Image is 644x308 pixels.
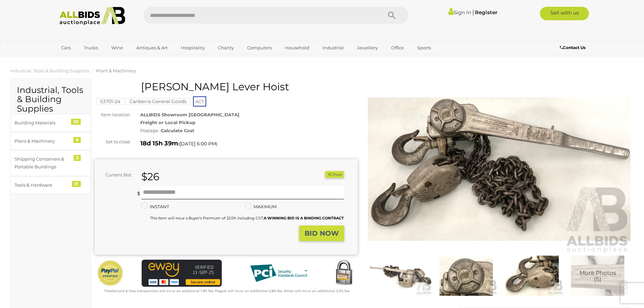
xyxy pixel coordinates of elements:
span: ( ) [178,141,217,146]
a: Building Materials 30 [10,114,91,132]
a: Sign In [448,9,471,16]
button: Search [375,7,409,24]
a: Register [475,9,497,16]
a: Charity [214,42,238,53]
img: CM Puller Lever Hoist [368,85,631,254]
img: CM Puller Lever Hoist [435,256,497,296]
a: Industrial, Tools & Building Supplies [10,68,89,73]
span: ACT [193,96,206,106]
a: Antiques & Art [132,42,172,53]
img: CM Puller Lever Hoist [567,256,629,296]
a: [GEOGRAPHIC_DATA] [57,53,114,65]
label: INSTANT [141,203,169,211]
mark: Canberra General Goods [126,98,190,105]
img: CM Puller Lever Hoist [501,256,563,296]
a: Shipping Containers & Portable Buildings 3 [10,150,91,176]
h2: Industrial, Tools & Building Supplies [17,86,84,114]
img: Official PayPal Seal [96,260,124,287]
button: Share [325,171,344,178]
div: 9 [73,137,81,143]
small: Mastercard & Visa transactions will incur an additional 1.9% fee. Paypal will incur an additional... [104,289,350,293]
div: 3 [74,155,81,161]
a: Household [281,42,314,53]
strong: ALLBIDS Showroom [GEOGRAPHIC_DATA] [140,112,239,117]
b: Contact Us [560,45,586,50]
a: Trucks [79,42,102,53]
a: Computers [243,42,276,53]
span: More Photos (5) [579,270,616,283]
div: 31 [72,181,81,187]
a: Sports [413,42,435,53]
a: Contact Us [560,44,587,51]
div: Building Materials [15,119,70,127]
a: More Photos(5) [567,256,629,296]
img: PCI DSS compliant [245,260,312,287]
a: 53701-24 [96,99,124,104]
img: Secured by Rapid SSL [330,260,357,287]
div: Shipping Containers & Portable Buildings [15,155,70,171]
a: Hospitality [176,42,209,53]
mark: 53701-24 [96,98,124,105]
a: Canberra General Goods [126,99,190,104]
div: Tools & Hardware [15,181,70,189]
a: Sell with us [540,7,589,20]
button: BID NOW [299,226,344,241]
strong: BID NOW [305,229,339,237]
strong: Freight or Local Pickup [140,120,195,125]
div: Plant & Machinery [15,137,70,145]
strong: 18d 15h 39m [140,140,178,147]
a: Wine [107,42,127,53]
a: Cars [57,42,75,53]
h1: [PERSON_NAME] Lever Hoist [98,81,356,92]
div: Postage - [140,127,358,135]
span: | [472,8,474,16]
img: CM Puller Lever Hoist [369,256,432,296]
strong: $26 [141,170,159,183]
label: MAXIMUM [245,203,277,211]
a: Plant & Machinery [96,68,136,73]
img: eWAY Payment Gateway [142,260,222,286]
strong: Calculate Cost [161,128,194,133]
img: Allbids.com.au [56,7,129,25]
li: Watch this item [317,171,324,178]
a: Tools & Hardware 31 [10,176,91,194]
div: Current Bid [95,171,136,179]
div: 30 [71,119,81,125]
small: This Item will incur a Buyer's Premium of 22.5% including GST. [150,216,344,220]
b: A WINNING BID IS A BINDING CONTRACT [264,216,344,220]
span: [DATE] 6:00 PM [180,141,216,147]
a: Industrial [318,42,348,53]
a: Office [387,42,408,53]
div: Item location [90,111,135,119]
a: Plant & Machinery 9 [10,132,91,150]
a: Jewellery [353,42,382,53]
div: Set to close [90,138,135,146]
